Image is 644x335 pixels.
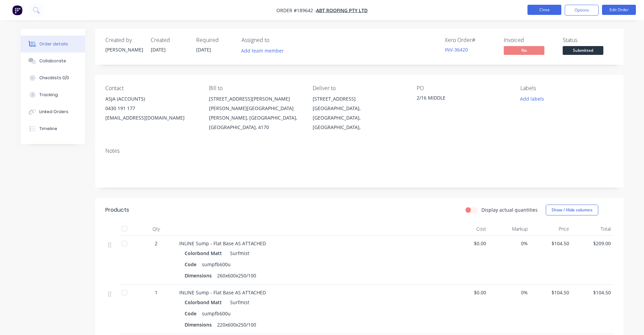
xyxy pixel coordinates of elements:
[417,94,501,104] div: 2/16 MIDDLE
[39,109,68,115] div: Linked Orders
[39,92,58,98] div: Tracking
[504,37,555,43] div: Invoiced
[237,46,287,55] button: Add team member
[209,85,302,91] div: Bill to
[185,309,199,318] div: Code
[151,46,166,53] span: [DATE]
[39,75,69,81] div: Checklists 0/0
[185,248,225,258] div: Colorbond Matt
[531,222,572,236] div: Price
[105,148,614,154] div: Notes
[209,94,302,132] div: [STREET_ADDRESS][PERSON_NAME][PERSON_NAME][GEOGRAPHIC_DATA][PERSON_NAME], [GEOGRAPHIC_DATA], [GEO...
[520,85,613,91] div: Labels
[39,126,57,132] div: Timeline
[445,46,468,53] a: INV-36420
[39,41,68,47] div: Order details
[105,94,198,104] div: ASJA (ACCOUNTS)
[39,58,66,64] div: Collaborate
[227,248,249,258] div: Surfmist
[313,85,406,91] div: Deliver to
[105,206,129,214] div: Products
[276,7,316,14] span: Order #189642 -
[572,222,614,236] div: Total
[313,94,406,104] div: [STREET_ADDRESS]
[185,259,199,269] div: Code
[316,7,368,14] a: ABT ROOFING PTY LTD
[105,85,198,91] div: Contact
[105,104,198,113] div: 0430 191 177
[563,46,603,56] button: Submitted
[563,46,603,55] span: Submitted
[196,37,233,43] div: Required
[209,104,302,132] div: [PERSON_NAME][GEOGRAPHIC_DATA][PERSON_NAME], [GEOGRAPHIC_DATA], [GEOGRAPHIC_DATA], 4170
[21,53,85,69] button: Collaborate
[489,222,531,236] div: Markup
[417,85,510,91] div: PO
[185,271,214,280] div: Dimensions
[185,320,214,330] div: Dimensions
[492,240,528,247] span: 0%
[136,222,176,236] div: Qty
[504,46,544,55] span: No
[445,37,496,43] div: Xero Order #
[227,297,249,307] div: Surfmist
[517,94,548,103] button: Add labels
[533,289,569,296] span: $104.50
[242,37,309,43] div: Assigned to
[565,5,599,16] button: Options
[546,205,598,215] button: Show / Hide columns
[21,120,85,137] button: Timeline
[199,309,233,318] div: sumpfb600u
[179,289,266,296] span: INLINE Sump - Flat Base AS ATTACHED
[602,5,636,15] button: Edit Order
[21,103,85,120] button: Linked Orders
[151,37,188,43] div: Created
[12,5,22,15] img: Factory
[179,240,266,247] span: INLINE Sump - Flat Base AS ATTACHED
[481,206,538,213] label: Display actual quantities
[214,271,259,280] div: 260x600x250/100
[105,46,143,53] div: [PERSON_NAME]
[448,222,489,236] div: Cost
[575,289,611,296] span: $104.50
[450,240,486,247] span: $0.00
[155,289,158,296] span: 1
[21,69,85,86] button: Checklists 0/0
[209,94,302,104] div: [STREET_ADDRESS][PERSON_NAME]
[313,94,406,132] div: [STREET_ADDRESS][GEOGRAPHIC_DATA], [GEOGRAPHIC_DATA], [GEOGRAPHIC_DATA],
[185,297,225,307] div: Colorbond Matt
[105,37,143,43] div: Created by
[155,240,158,247] span: 2
[242,46,288,55] button: Add team member
[21,86,85,103] button: Tracking
[575,240,611,247] span: $209.00
[492,289,528,296] span: 0%
[563,37,614,43] div: Status
[199,259,233,269] div: sumpfb600u
[527,5,561,15] button: Close
[533,240,569,247] span: $104.50
[196,46,211,53] span: [DATE]
[450,289,486,296] span: $0.00
[105,94,198,123] div: ASJA (ACCOUNTS)0430 191 177[EMAIL_ADDRESS][DOMAIN_NAME]
[313,104,406,132] div: [GEOGRAPHIC_DATA], [GEOGRAPHIC_DATA], [GEOGRAPHIC_DATA],
[214,320,259,330] div: 220x600x250/100
[105,113,198,123] div: [EMAIL_ADDRESS][DOMAIN_NAME]
[21,36,85,53] button: Order details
